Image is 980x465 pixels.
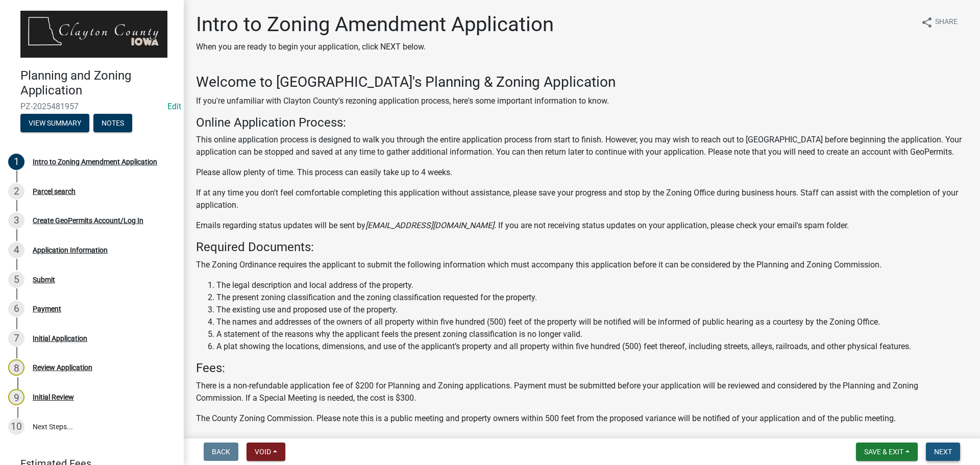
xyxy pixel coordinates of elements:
li: The existing use and proposed use of the property. [216,304,968,316]
div: 4 [8,242,24,258]
div: Payment [33,305,61,312]
h4: Planning and Zoning Application [20,68,176,98]
img: Clayton County, Iowa [20,11,167,58]
div: Initial Review [33,394,74,401]
li: A statement of the reasons why the applicant feels the present zoning classification is no longer... [216,328,968,340]
div: Application Information [33,247,108,254]
h1: Intro to Zoning Amendment Application [196,12,554,37]
div: 10 [8,419,24,435]
li: A plat showing the locations, dimensions, and use of the applicant’s property and all property wi... [216,340,968,353]
span: PZ-2025481957 [20,102,163,111]
p: The County Zoning Commission. Please note this is a public meeting and property owners within 500... [196,412,968,425]
div: Parcel search [33,188,76,195]
wm-modal-confirm: Notes [93,120,132,128]
div: Review Application [33,364,92,371]
button: Notes [93,114,132,132]
button: Back [204,443,238,461]
span: Next [934,448,952,456]
h4: Online Application Process: [196,115,968,130]
div: 6 [8,301,24,317]
p: When you are ready to begin your application, click NEXT below. [196,41,554,53]
p: Please allow plenty of time. This process can easily take up to 4 weeks. [196,166,968,179]
div: 5 [8,272,24,288]
i: [EMAIL_ADDRESS][DOMAIN_NAME] [365,221,494,230]
span: Save & Exit [864,448,903,456]
button: Save & Exit [856,443,918,461]
p: The Zoning Ordinance requires the applicant to submit the following information which must accomp... [196,259,968,271]
button: shareShare [913,12,966,32]
div: Initial Application [33,335,87,342]
p: Emails regarding status updates will be sent by . If you are not receiving status updates on your... [196,219,968,232]
h4: Contact Information: [196,433,968,448]
button: View Summary [20,114,89,132]
div: 3 [8,212,24,229]
p: If you're unfamiliar with Clayton County's rezoning application process, here's some important in... [196,95,968,107]
div: 8 [8,359,24,376]
wm-modal-confirm: Summary [20,120,89,128]
h4: Fees: [196,361,968,376]
li: The present zoning classification and the zoning classification requested for the property. [216,291,968,304]
span: Void [255,448,271,456]
div: Create GeoPermits Account/Log In [33,217,143,224]
button: Next [926,443,960,461]
div: 9 [8,389,24,405]
a: Edit [167,102,181,111]
wm-modal-confirm: Edit Application Number [167,102,181,111]
button: Void [247,443,285,461]
h4: Required Documents: [196,240,968,255]
li: The legal description and local address of the property. [216,279,968,291]
h3: Welcome to [GEOGRAPHIC_DATA]'s Planning & Zoning Application [196,74,968,91]
p: This online application process is designed to walk you through the entire application process fr... [196,134,968,158]
div: 2 [8,183,24,200]
span: Share [935,16,958,29]
i: share [921,16,933,29]
span: Back [212,448,230,456]
p: There is a non-refundable application fee of $200 for Planning and Zoning applications. Payment m... [196,380,968,404]
div: 1 [8,154,24,170]
li: The names and addresses of the owners of all property within five hundred (500) feet of the prope... [216,316,968,328]
p: If at any time you don't feel comfortable completing this application without assistance, please ... [196,187,968,211]
div: 7 [8,330,24,347]
div: Submit [33,276,55,283]
div: Intro to Zoning Amendment Application [33,158,157,165]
